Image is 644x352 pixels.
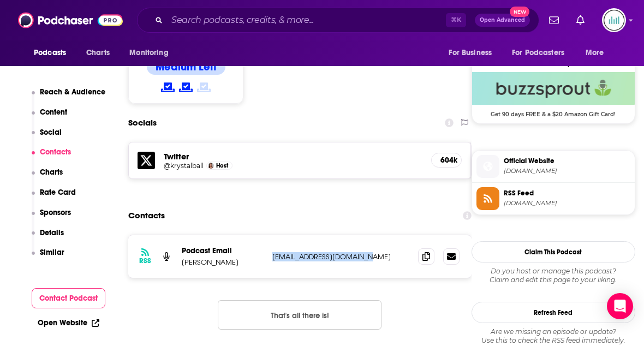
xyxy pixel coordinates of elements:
[129,45,168,61] span: Monitoring
[472,105,635,118] span: Get 90 days FREE & a $20 Amazon Gift Card!
[218,300,381,330] button: Nothing here.
[602,8,626,32] img: User Profile
[128,205,165,226] h2: Contacts
[472,241,635,262] button: Claim This Podcast
[602,8,626,32] button: Show profile menu
[441,43,505,63] button: open menu
[40,208,71,217] p: Sponsors
[86,45,110,61] span: Charts
[40,147,71,157] p: Contacts
[504,188,630,198] span: RSS Feed
[476,187,630,210] a: RSS Feed[DOMAIN_NAME]
[512,45,564,61] span: For Podcasters
[122,43,182,63] button: open menu
[32,288,106,308] button: Contact Podcast
[476,155,630,178] a: Official Website[DOMAIN_NAME]
[504,156,630,166] span: Official Website
[40,87,105,97] p: Reach & Audience
[182,246,264,255] p: Podcast Email
[26,43,80,63] button: open menu
[505,43,580,63] button: open menu
[472,302,635,323] button: Refresh Feed
[182,258,264,267] p: [PERSON_NAME]
[40,168,63,177] p: Charts
[472,72,635,117] a: Buzzsprout Deal: Get 90 days FREE & a $20 Amazon Gift Card!
[40,248,64,257] p: Similar
[40,128,62,137] p: Social
[208,163,214,169] img: Krystal Ball
[472,327,635,345] div: Are we missing an episode or update? Use this to check the RSS feed immediately.
[32,168,63,188] button: Charts
[440,156,452,165] h5: 604k
[475,14,530,27] button: Open AdvancedNew
[32,228,64,248] button: Details
[137,8,539,33] div: Search podcasts, credits, & more...
[40,228,64,237] p: Details
[18,10,123,31] img: Podchaser - Follow, Share and Rate Podcasts
[32,128,62,148] button: Social
[128,112,157,133] h2: Socials
[139,256,151,265] h3: RSS
[504,167,630,175] span: buzzsprout.com
[472,267,635,284] div: Claim and edit this page to your liking.
[572,11,589,29] a: Show notifications dropdown
[216,162,228,169] span: Host
[32,87,106,108] button: Reach & Audience
[602,8,626,32] span: Logged in as podglomerate
[32,208,71,228] button: Sponsors
[510,7,529,17] span: New
[32,108,68,128] button: Content
[578,43,618,63] button: open menu
[167,11,446,29] input: Search podcasts, credits, & more...
[480,17,525,23] span: Open Advanced
[446,13,466,27] span: ⌘ K
[164,162,204,170] a: @krystalball
[545,11,563,29] a: Show notifications dropdown
[586,45,604,61] span: More
[164,151,422,162] h5: Twitter
[32,188,76,208] button: Rate Card
[504,199,630,207] span: feeds.buzzsprout.com
[40,108,67,117] p: Content
[156,60,217,74] h4: Medium Left
[472,267,635,276] span: Do you host or manage this podcast?
[79,43,116,63] a: Charts
[272,252,409,261] p: [EMAIL_ADDRESS][DOMAIN_NAME]
[34,45,66,61] span: Podcasts
[38,318,99,327] a: Open Website
[32,147,71,168] button: Contacts
[449,45,492,61] span: For Business
[32,248,65,268] button: Similar
[472,72,635,105] img: Buzzsprout Deal: Get 90 days FREE & a $20 Amazon Gift Card!
[40,188,76,197] p: Rate Card
[607,293,633,319] div: Open Intercom Messenger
